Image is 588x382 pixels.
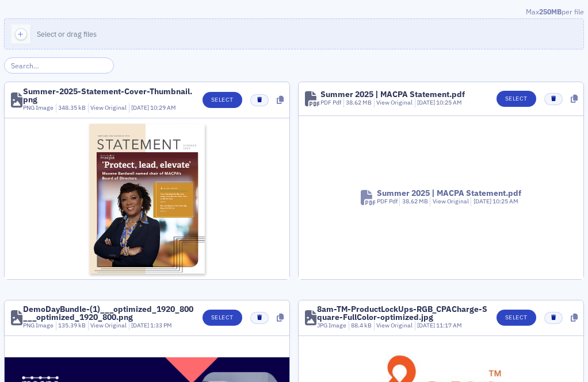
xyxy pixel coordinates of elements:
div: PDF Pdf [320,98,341,107]
span: [DATE] [131,103,150,111]
span: 11:17 AM [436,321,462,329]
div: Max per file [4,6,584,19]
span: [DATE] [417,98,436,106]
a: View Original [90,103,127,111]
div: 348.35 kB [56,103,86,113]
button: Select [203,310,242,326]
div: 88.4 kB [349,321,372,330]
div: JPG Image [317,321,346,330]
span: [DATE] [417,321,436,329]
span: 10:25 AM [492,197,518,205]
div: 38.62 MB [399,197,428,206]
div: 135.39 kB [56,321,86,330]
button: Select or drag files [4,18,584,49]
div: DemoDayBundle-(1)___optimized_1920_800___optimized_1920_800.png [23,305,194,321]
div: 8am-TM-ProductLockUps-RGB_CPACharge-Square-FullColor-optimized.jpg [317,305,488,321]
div: Summer 2025 | MACPA Statement.pdf [320,90,465,98]
span: [DATE] [131,321,150,329]
div: PDF Pdf [377,197,398,206]
button: Select [497,310,536,326]
span: Select or drag files [37,29,97,38]
a: View Original [376,98,413,106]
span: 10:29 AM [150,103,176,111]
span: [DATE] [474,197,492,205]
span: 1:33 PM [150,321,172,329]
a: View Original [433,197,469,205]
button: Select [203,92,242,108]
a: View Original [376,321,413,329]
input: Search… [4,57,114,74]
span: 250MB [539,7,562,16]
div: PNG Image [23,103,54,113]
button: Select [497,91,536,107]
a: View Original [90,321,127,329]
div: Summer 2025 | MACPA Statement.pdf [377,189,521,197]
span: 10:25 AM [436,98,462,106]
div: Summer-2025-Statement-Cover-Thumbnail.png [23,87,194,103]
div: 38.62 MB [343,98,372,107]
div: PNG Image [23,321,54,330]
